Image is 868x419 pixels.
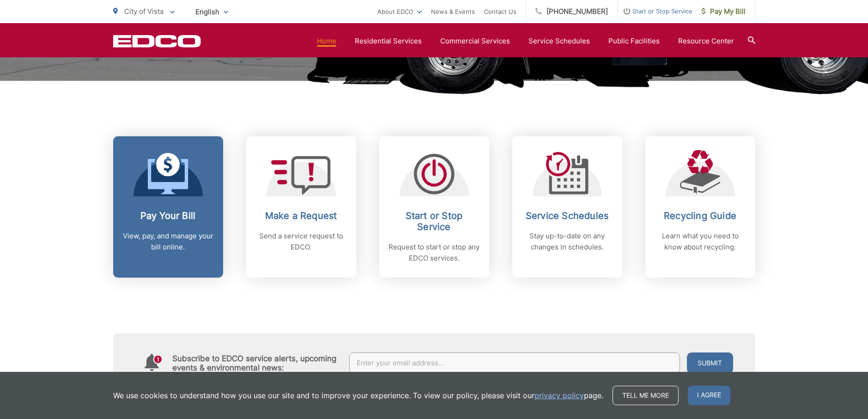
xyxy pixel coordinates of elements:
[349,352,680,374] input: Enter your email address...
[172,354,340,372] h4: Subscribe to EDCO service alerts, upcoming events & environmental news:
[355,36,422,47] a: Residential Services
[528,36,590,47] a: Service Schedules
[678,36,734,47] a: Resource Center
[522,231,613,253] p: Stay up-to-date on any changes in schedules.
[255,210,347,221] h2: Make a Request
[431,6,475,17] a: News & Events
[655,231,746,253] p: Learn what you need to know about recycling.
[613,386,679,405] a: Tell me more
[388,242,480,264] p: Request to start or stop any EDCO services.
[512,136,622,278] a: Service Schedules Stay up-to-date on any changes in schedules.
[484,6,516,17] a: Contact Us
[246,136,356,278] a: Make a Request Send a service request to EDCO.
[122,231,214,253] p: View, pay, and manage your bill online.
[188,4,235,20] span: English
[113,35,201,48] a: EDCD logo. Return to the homepage.
[687,352,733,374] button: Submit
[317,36,336,47] a: Home
[377,6,422,17] a: About EDCO
[388,210,480,232] h2: Start or Stop Service
[255,231,347,253] p: Send a service request to EDCO.
[113,390,603,401] p: We use cookies to understand how you use our site and to improve your experience. To view our pol...
[122,210,214,221] h2: Pay Your Bill
[655,210,746,221] h2: Recycling Guide
[688,386,730,405] span: I agree
[608,36,660,47] a: Public Facilities
[113,136,223,278] a: Pay Your Bill View, pay, and manage your bill online.
[522,210,613,221] h2: Service Schedules
[124,7,164,16] span: City of Vista
[702,6,746,17] span: Pay My Bill
[440,36,510,47] a: Commercial Services
[645,136,755,278] a: Recycling Guide Learn what you need to know about recycling.
[534,390,584,401] a: privacy policy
